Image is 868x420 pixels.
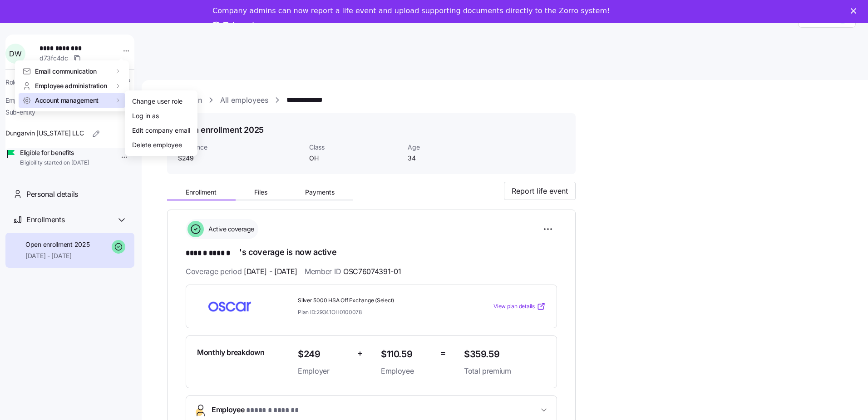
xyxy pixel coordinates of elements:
[212,6,610,15] div: Company admins can now report a life event and upload supporting documents directly to the Zorro ...
[851,8,860,14] div: Close
[132,125,190,135] div: Edit company email
[132,140,182,150] div: Delete employee
[212,21,269,31] a: Take a tour
[35,81,107,90] span: Employee administration
[132,96,182,106] div: Change user role
[35,96,99,105] span: Account management
[132,111,159,121] div: Log in as
[35,67,97,76] span: Email communication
